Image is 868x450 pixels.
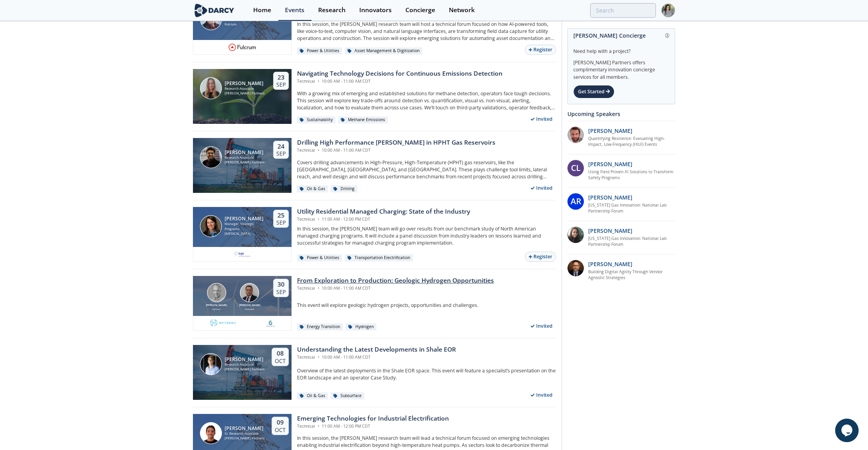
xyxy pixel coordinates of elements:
a: [US_STATE] Gas Innovation: National Lab Partnership Forum [588,236,675,248]
p: This event will explore geologic hydrogen projects, opportunities and challenges. [297,302,556,309]
div: Sep [276,219,286,226]
img: Juan Mayol [200,353,222,375]
span: • [316,285,321,291]
div: Manager, Strategic Programs [225,221,267,231]
div: [PERSON_NAME] [237,303,262,308]
a: Arsalan Ansari [PERSON_NAME] Research Associate [PERSON_NAME] Partners 24 Sep Drilling High Perfo... [193,138,556,193]
div: [PERSON_NAME] [225,426,265,431]
a: Quantifying Resilience: Evaluating High-Impact, Low-Frequency (HILF) Events [588,136,675,148]
div: 08 [275,350,286,357]
span: • [316,354,321,360]
div: Invited [528,114,556,124]
div: ProtonH2 [237,308,262,311]
p: [PERSON_NAME] [588,127,632,135]
div: Technical 10:00 AM - 11:00 AM CDT [297,78,502,85]
div: AR [567,193,584,210]
div: [MEDICAL_DATA] - Baltimore Gas and Electric Co. [225,231,267,236]
img: Profile [661,4,675,17]
div: [PERSON_NAME] [204,303,229,308]
img: Camila Behar [200,77,222,99]
a: [US_STATE] Gas Innovation: National Lab Partnership Forum [588,202,675,215]
p: [PERSON_NAME] [588,193,632,201]
div: Research Associate [225,362,265,367]
div: Sep [276,81,286,88]
div: Hydrogen [346,323,376,330]
a: Camila Behar [PERSON_NAME] Research Associate [PERSON_NAME] Partners 23 Sep Navigating Technology... [193,69,556,124]
div: Research Associate [225,155,265,160]
div: Network [449,7,475,13]
div: [PERSON_NAME] [225,357,265,362]
div: Technical 11:00 AM - 12:00 PM CDT [297,423,449,430]
img: information.svg [665,33,670,38]
div: Need help with a project? [573,42,669,55]
p: In this session, the [PERSON_NAME] team will go over results from our benchmark study of North Am... [297,225,556,247]
iframe: chat widget [835,419,860,442]
img: Stephanie Leach [200,215,222,237]
div: Innovators [359,7,392,13]
div: Utility Residential Managed Charging: State of the Industry [297,207,470,216]
p: Covers drilling advancements in High-Pressure, High-Temperature (HPHT) gas reservoirs, like the [... [297,159,556,181]
a: Stephanie Leach [PERSON_NAME] Manager, Strategic Programs [MEDICAL_DATA] - Baltimore Gas and Elec... [193,207,556,262]
div: Technical 10:00 AM - 11:00 AM CDT [297,147,495,154]
span: • [316,216,321,222]
div: Understanding the Latest Developments in Shale EOR [297,345,456,354]
div: Events [285,7,304,13]
p: [PERSON_NAME] [588,227,632,235]
button: Register [525,252,556,262]
div: CL [567,160,584,176]
p: Overview of the latest deployments in the Shale EOR space. This event will feature a specialist’s... [297,367,556,382]
div: 23 [276,74,286,82]
div: Sustainability [297,116,335,123]
img: Juan Corrado [200,422,222,444]
div: Power & Utilities [297,47,342,54]
div: 25 [276,212,286,220]
div: Technical 10:00 AM - 11:00 AM CDT [297,354,456,361]
p: With a growing mix of emerging and established solutions for methane detection, operators face to... [297,90,556,112]
div: Transportation Electrification [345,254,413,261]
div: [PERSON_NAME] Concierge [573,29,669,42]
div: Sr. Research Associate [225,431,265,436]
div: Drilling High Performance [PERSON_NAME] in HPHT Gas Reservoirs [297,138,495,147]
div: Invited [528,390,556,400]
a: Building Digital Agility Through Vendor Agnostic Strategies [588,269,675,281]
div: Sep [276,289,286,296]
div: 24 [276,143,286,151]
div: Upcoming Speakers [567,107,675,121]
div: [PERSON_NAME] Partners [225,436,265,441]
img: Calvin Johnson [240,283,259,302]
div: Concierge [405,7,435,13]
div: HyTerra [204,308,229,311]
div: Technical 11:00 AM - 12:00 PM CDT [297,216,470,223]
div: [PERSON_NAME] Partners [225,367,265,372]
div: 09 [275,419,286,426]
a: Juan Mayol [PERSON_NAME] Research Associate [PERSON_NAME] Partners 08 Oct Understanding the Lates... [193,345,556,400]
div: [PERSON_NAME] Partners [225,160,265,165]
img: e45dbe81-9037-4a7e-9e9d-dde2218fbd0b [209,319,237,328]
p: [PERSON_NAME] [588,260,632,268]
div: [PERSON_NAME] [225,216,267,221]
div: [PERSON_NAME] Partners offers complimentary innovation concierge services for all members. [573,55,669,81]
div: Energy Transition [297,323,343,330]
img: fe66cb83-ad6b-42ca-a555-d45a2888711e [229,43,256,52]
div: Oil & Gas [297,185,328,192]
div: From Exploration to Production: Geologic Hydrogen Opportunities [297,276,494,285]
button: Register [525,45,556,55]
div: Sep [276,150,286,157]
div: Research [318,7,346,13]
div: Subsurface [331,392,364,399]
div: [PERSON_NAME] [225,150,265,155]
div: Get Started [573,85,614,98]
div: Fulcrum [225,22,263,27]
div: Research Associate [225,86,265,91]
img: 1652481733707-BGE-Logo.jpg [234,250,251,259]
div: Invited [528,321,556,331]
p: In this session, the [PERSON_NAME] research team will host a technical forum focused on how AI-po... [297,21,556,42]
div: Technical 10:00 AM - 11:00 AM CDT [297,285,494,292]
img: logo-wide.svg [193,4,236,17]
div: Emerging Technologies for Industrial Electrification [297,414,449,423]
div: Drilling [331,185,357,192]
span: • [316,147,321,153]
div: Power & Utilities [297,254,342,261]
a: Avon McIntyre [PERSON_NAME] HyTerra Calvin Johnson [PERSON_NAME] ProtonH2 30 Sep From Exploration... [193,276,556,331]
span: • [316,78,321,84]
